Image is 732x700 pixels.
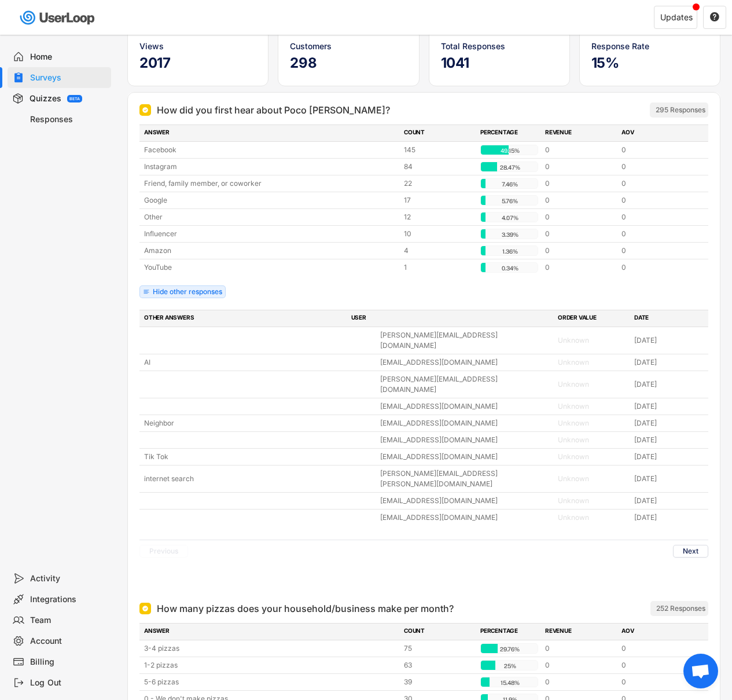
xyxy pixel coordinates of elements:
div: Views [139,40,256,52]
div: 0 [621,262,691,273]
div: 0 [545,245,615,256]
div: 0 [545,643,615,654]
div: 7.46% [483,179,536,189]
div: 5.76% [483,196,536,206]
div: 145 [404,145,473,155]
div: 28.47% [483,162,536,173]
div: Hide other responses [153,288,222,295]
div: 0 [545,262,615,273]
div: COUNT [404,626,473,637]
div: Other [144,212,397,222]
div: Unknown [558,496,627,506]
div: [DATE] [634,379,704,390]
div: 3.39% [483,229,536,240]
div: AI [144,357,373,368]
div: AOV [621,626,691,637]
div: Unknown [558,512,627,523]
div: Unknown [558,435,627,445]
div: [DATE] [634,357,704,368]
div: Facebook [144,145,397,155]
div: Billing [30,657,106,668]
button:  [709,12,720,23]
div: YouTube [144,262,397,273]
div: 1 [404,262,473,273]
div: 0 [621,643,691,654]
div: 252 Responses [656,604,705,613]
div: [DATE] [634,335,704,346]
div: 15.48% [483,677,536,688]
div: 0 [545,660,615,670]
button: Previous [139,545,188,558]
div: 49.15% [483,145,536,156]
div: 5-6 pizzas [144,677,397,687]
div: 0 [545,178,615,189]
div: 75 [404,643,473,654]
div: Neighbor [144,418,373,428]
div: ANSWER [144,128,397,138]
div: Customers [290,40,407,52]
div: 25% [483,661,536,671]
div: Unknown [558,452,627,462]
button: Next [673,545,708,558]
div: 295 Responses [656,105,705,115]
img: Single Select [142,605,149,612]
div: 0 [545,212,615,222]
div: [PERSON_NAME][EMAIL_ADDRESS][DOMAIN_NAME] [380,374,551,395]
div: ANSWER [144,626,397,637]
div: Activity [30,573,106,584]
div: [EMAIL_ADDRESS][DOMAIN_NAME] [380,418,551,428]
div: [DATE] [634,474,704,484]
div: 0 [621,212,691,222]
div: 0 [621,660,691,670]
div: 0 [545,145,615,155]
div: 4.07% [483,212,536,223]
div: Quizzes [30,93,61,104]
div: [DATE] [634,418,704,428]
div: 0 [621,162,691,172]
div: Surveys [30,72,106,83]
div: [EMAIL_ADDRESS][DOMAIN_NAME] [380,357,551,368]
div: 4 [404,245,473,256]
div: DATE [634,313,704,324]
div: 0 [621,195,691,206]
div: 0 [545,229,615,239]
div: Tik Tok [144,452,373,462]
div: 0 [621,178,691,189]
div: 0 [545,162,615,172]
div: [PERSON_NAME][EMAIL_ADDRESS][PERSON_NAME][DOMAIN_NAME] [380,468,551,489]
div: PERCENTAGE [480,626,538,637]
div: 0 [545,195,615,206]
div: 1.36% [483,246,536,256]
div: Responses [30,114,106,125]
div: 0.34% [483,263,536,273]
div: 84 [404,162,473,172]
div: Account [30,636,106,647]
div: [PERSON_NAME][EMAIL_ADDRESS][DOMAIN_NAME] [380,330,551,351]
div: 0 [621,229,691,239]
div: [DATE] [634,496,704,506]
div: [DATE] [634,435,704,445]
img: userloop-logo-01.svg [17,6,99,30]
div: 0 [621,677,691,687]
div: 0 [621,145,691,155]
div: Friend, family member, or coworker [144,178,397,189]
div: Home [30,52,106,63]
div: Response Rate [591,40,708,52]
div: 1-2 pizzas [144,660,397,670]
h5: 298 [290,54,407,72]
div: OTHER ANSWERS [144,313,344,324]
div: BETA [69,97,80,101]
div: [DATE] [634,401,704,412]
div: AOV [621,128,691,138]
h5: 15% [591,54,708,72]
div: [EMAIL_ADDRESS][DOMAIN_NAME] [380,435,551,445]
div: [DATE] [634,512,704,523]
div: Amazon [144,245,397,256]
div: 39 [404,677,473,687]
div: 12 [404,212,473,222]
